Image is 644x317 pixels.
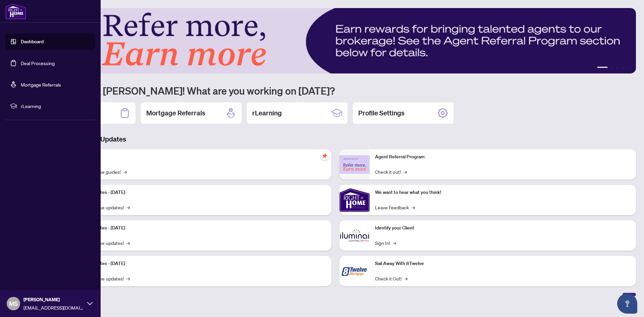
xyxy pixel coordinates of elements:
a: Dashboard [21,39,44,45]
button: 1 [597,67,608,69]
span: → [412,204,415,211]
span: → [404,275,408,282]
p: Platform Updates - [DATE] [70,260,326,267]
button: Open asap [617,294,637,314]
span: → [126,275,130,282]
span: MS [9,299,18,308]
h1: Welcome back [PERSON_NAME]! What are you working on [DATE]? [35,84,636,97]
p: Self-Help [70,153,326,161]
h2: rLearning [252,108,282,118]
a: Leave Feedback→ [375,204,415,211]
img: Identify your Client [339,220,370,251]
span: pushpin [321,152,329,160]
a: Check it out!→ [375,168,407,175]
span: [PERSON_NAME] [23,296,84,303]
h2: Mortgage Referrals [146,108,205,118]
img: Slide 0 [35,8,636,73]
p: Identify your Client [375,224,631,232]
span: → [126,239,130,247]
p: Platform Updates - [DATE] [70,189,326,196]
h3: Brokerage & Industry Updates [35,135,636,144]
button: 3 [616,67,619,69]
img: We want to hear what you think! [339,185,370,215]
p: We want to hear what you think! [375,189,631,196]
span: rLearning [21,102,91,110]
button: 4 [621,67,624,69]
p: Platform Updates - [DATE] [70,224,326,232]
img: Agent Referral Program [339,155,370,174]
span: → [393,239,396,247]
a: Mortgage Referrals [21,82,61,88]
img: Sail Away With 8Twelve [339,256,370,286]
a: Sign In!→ [375,239,396,247]
h2: Profile Settings [358,108,405,118]
img: logo [5,3,26,19]
span: [EMAIL_ADDRESS][DOMAIN_NAME] [23,304,84,311]
p: Agent Referral Program [375,153,631,161]
span: → [126,204,130,211]
p: Sail Away With 8Twelve [375,260,631,267]
a: Deal Processing [21,60,55,66]
button: 5 [627,67,629,69]
button: 2 [610,67,613,69]
span: → [123,168,127,175]
a: Check it Out!→ [375,275,408,282]
span: → [404,168,407,175]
